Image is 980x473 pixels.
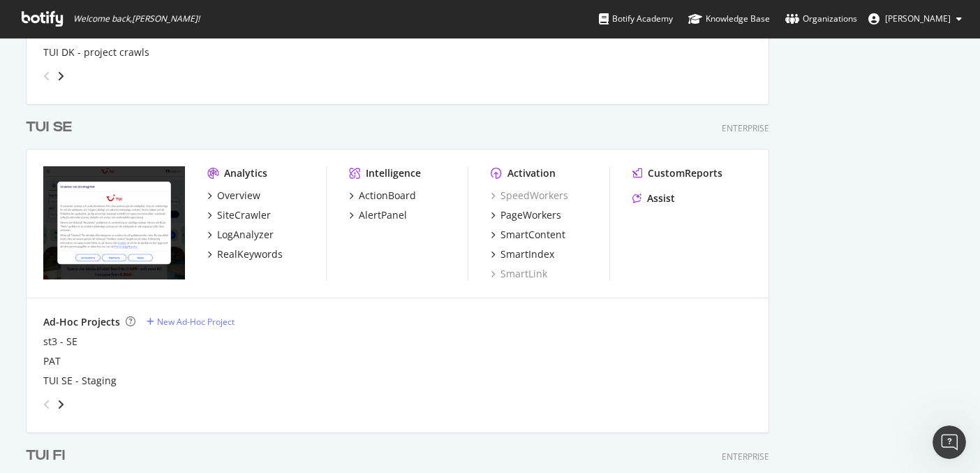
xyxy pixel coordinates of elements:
a: TUI FI [26,446,70,466]
div: LogAnalyzer [217,228,274,242]
a: SmartLink [491,267,547,281]
div: Knowledge Base [688,12,770,26]
a: CustomReports [632,166,722,180]
div: New Ad-Hoc Project [157,316,235,328]
span: Jonathan Westerlind [885,13,951,24]
div: Assist [647,191,675,205]
a: Overview [207,189,260,203]
div: Intelligence [366,166,421,180]
div: TUI FI [26,446,65,466]
a: PageWorkers [491,208,561,222]
a: RealKeywords [207,247,283,261]
a: TUI SE - Staging [43,374,117,388]
div: RealKeywords [217,247,283,261]
button: [PERSON_NAME] [857,8,973,30]
span: Welcome back, [PERSON_NAME] ! [73,13,200,24]
img: tui.se [43,166,185,279]
div: AlertPanel [359,208,407,222]
div: Organizations [785,12,857,26]
a: LogAnalyzer [207,228,274,242]
a: New Ad-Hoc Project [147,316,235,328]
div: Botify Academy [599,12,673,26]
a: SpeedWorkers [491,189,568,203]
div: Analytics [224,166,267,180]
div: CustomReports [648,166,722,180]
div: TUI SE [26,117,72,138]
a: SmartContent [491,228,565,242]
a: ActionBoard [349,189,416,203]
div: angle-right [56,69,66,83]
div: PageWorkers [500,208,561,222]
div: angle-right [56,398,66,412]
div: SmartContent [500,228,565,242]
div: SmartIndex [500,247,554,261]
div: Overview [217,189,260,203]
a: SmartIndex [491,247,554,261]
div: Ad-Hoc Projects [43,315,120,329]
div: Activation [507,166,556,180]
div: angle-left [38,65,56,87]
div: Enterprise [722,451,769,463]
div: Enterprise [722,122,769,134]
a: PAT [43,354,61,368]
a: st3 - SE [43,335,77,349]
div: SiteCrawler [217,208,271,222]
div: ActionBoard [359,189,416,203]
a: Assist [632,191,675,205]
a: TUI SE [26,117,77,138]
div: angle-left [38,393,56,416]
a: TUI DK - project crawls [43,45,149,59]
a: SiteCrawler [207,208,271,222]
iframe: Intercom live chat [933,425,966,459]
a: AlertPanel [349,208,407,222]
